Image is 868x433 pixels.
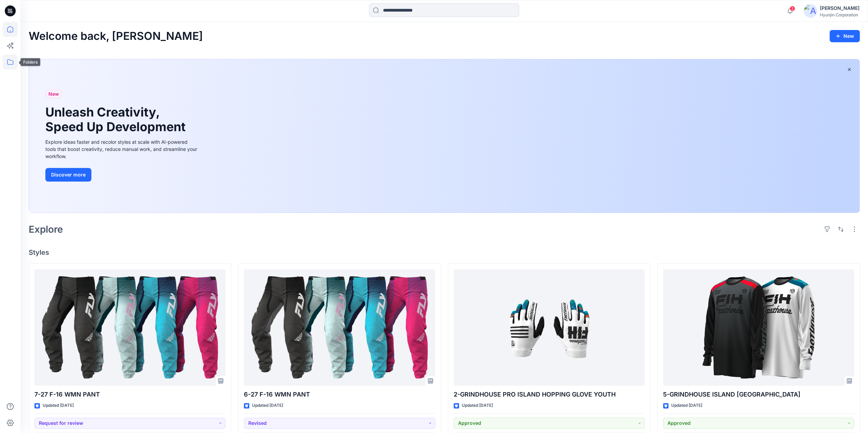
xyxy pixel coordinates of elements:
div: Hyunjin Corporation [820,12,859,17]
button: New [829,30,860,42]
p: 6-27 F-16 WMN PANT [244,390,435,399]
a: 7-27 F-16 WMN PANT [34,269,225,386]
h4: Styles [29,248,860,257]
a: 5-GRINDHOUSE ISLAND HOPPING JERSEY [663,269,854,386]
p: Updated [DATE] [671,402,702,409]
span: New [48,90,59,98]
h1: Unleash Creativity, Speed Up Development [45,105,189,134]
p: Updated [DATE] [43,402,74,409]
div: [PERSON_NAME] [820,4,859,12]
p: 2-GRINDHOUSE PRO ISLAND HOPPING GLOVE YOUTH [454,390,645,399]
a: Discover more [45,168,199,182]
span: 3 [790,6,795,11]
p: Updated [DATE] [462,402,493,409]
a: 2-GRINDHOUSE PRO ISLAND HOPPING GLOVE YOUTH [454,269,645,386]
p: Updated [DATE] [252,402,283,409]
h2: Welcome back, [PERSON_NAME] [29,30,203,43]
div: Explore ideas faster and recolor styles at scale with AI-powered tools that boost creativity, red... [45,138,199,160]
button: Discover more [45,168,91,182]
p: 5-GRINDHOUSE ISLAND [GEOGRAPHIC_DATA] [663,390,854,399]
img: avatar [804,4,817,18]
p: 7-27 F-16 WMN PANT [34,390,225,399]
h2: Explore [29,224,63,235]
a: 6-27 F-16 WMN PANT [244,269,435,386]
